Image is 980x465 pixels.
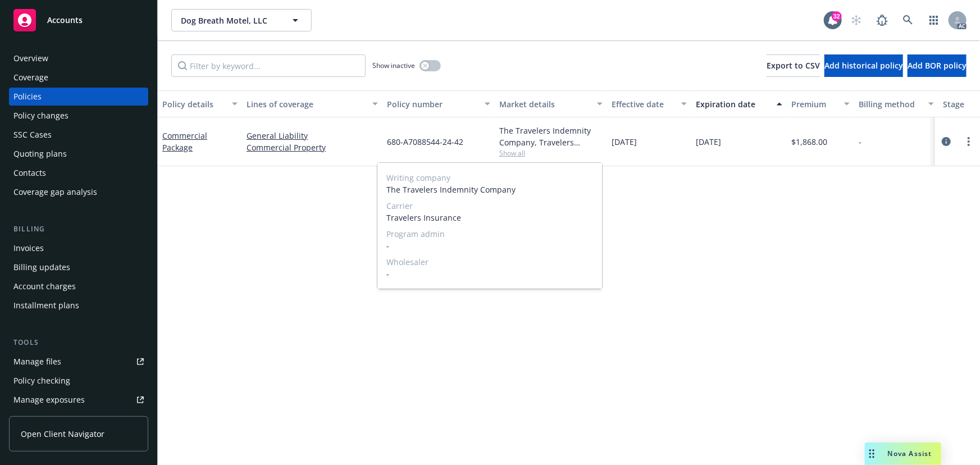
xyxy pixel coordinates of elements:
[908,54,967,77] button: Add BOR policy
[9,239,148,257] a: Invoices
[787,90,854,117] button: Premium
[13,107,69,125] div: Policy changes
[9,145,148,163] a: Quoting plans
[13,145,67,163] div: Quoting plans
[242,90,382,117] button: Lines of coverage
[9,372,148,390] a: Policy checking
[9,107,148,125] a: Policy changes
[923,9,945,31] a: Switch app
[386,200,593,212] span: Carrier
[9,183,148,201] a: Coverage gap analysis
[767,54,820,77] button: Export to CSV
[612,98,674,110] div: Effective date
[13,49,48,67] div: Overview
[9,49,148,67] a: Overview
[888,449,932,458] span: Nova Assist
[767,60,820,71] span: Export to CSV
[387,98,478,110] div: Policy number
[386,172,593,184] span: Writing company
[13,391,85,409] div: Manage exposures
[865,443,941,465] button: Nova Assist
[897,9,919,31] a: Search
[908,60,967,71] span: Add BOR policy
[859,136,862,148] span: -
[612,136,637,148] span: [DATE]
[171,54,366,77] input: Filter by keyword...
[162,130,207,153] a: Commercial Package
[824,60,903,71] span: Add historical policy
[854,90,938,117] button: Billing method
[21,428,104,440] span: Open Client Navigator
[13,164,46,182] div: Contacts
[13,88,42,106] div: Policies
[247,130,378,142] a: General Liability
[859,98,922,110] div: Billing method
[382,90,495,117] button: Policy number
[943,98,978,110] div: Stage
[499,98,590,110] div: Market details
[13,183,97,201] div: Coverage gap analysis
[9,337,148,348] div: Tools
[13,277,76,295] div: Account charges
[9,353,148,371] a: Manage files
[247,142,378,153] a: Commercial Property
[13,297,79,314] div: Installment plans
[13,353,61,371] div: Manage files
[171,9,312,31] button: Dog Breath Motel, LLC
[386,228,593,240] span: Program admin
[9,391,148,409] a: Manage exposures
[9,69,148,86] a: Coverage
[495,90,607,117] button: Market details
[372,61,415,70] span: Show inactive
[696,136,721,148] span: [DATE]
[9,88,148,106] a: Policies
[791,98,837,110] div: Premium
[386,184,593,195] span: The Travelers Indemnity Company
[47,16,83,25] span: Accounts
[499,125,603,148] div: The Travelers Indemnity Company, Travelers Insurance
[9,164,148,182] a: Contacts
[9,258,148,276] a: Billing updates
[691,90,787,117] button: Expiration date
[247,98,366,110] div: Lines of coverage
[696,98,770,110] div: Expiration date
[386,240,593,252] span: -
[9,4,148,36] a: Accounts
[824,54,903,77] button: Add historical policy
[791,136,827,148] span: $1,868.00
[9,277,148,295] a: Account charges
[158,90,242,117] button: Policy details
[387,136,463,148] span: 680-A7088544-24-42
[13,126,52,144] div: SSC Cases
[9,126,148,144] a: SSC Cases
[386,256,593,268] span: Wholesaler
[181,15,278,26] span: Dog Breath Motel, LLC
[13,69,48,86] div: Coverage
[940,135,953,148] a: circleInformation
[162,98,225,110] div: Policy details
[13,372,70,390] div: Policy checking
[499,148,603,158] span: Show all
[832,11,842,21] div: 32
[962,135,976,148] a: more
[871,9,894,31] a: Report a Bug
[386,268,593,280] span: -
[386,212,593,224] span: Travelers Insurance
[865,443,879,465] div: Drag to move
[9,224,148,235] div: Billing
[845,9,868,31] a: Start snowing
[13,239,44,257] div: Invoices
[13,258,70,276] div: Billing updates
[607,90,691,117] button: Effective date
[9,297,148,314] a: Installment plans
